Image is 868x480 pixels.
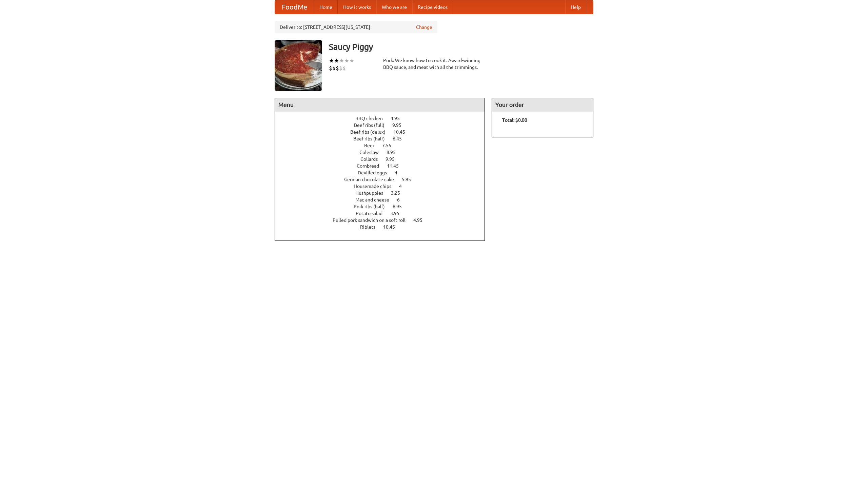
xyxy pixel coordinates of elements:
span: 6.45 [393,136,409,141]
li: $ [332,64,336,72]
span: 3.25 [391,190,407,196]
span: Housemade chips [354,184,398,189]
a: Hushpuppies 3.25 [355,190,413,196]
b: Total: $0.00 [502,117,527,123]
a: Cornbread 11.45 [357,163,411,169]
span: 4 [395,170,404,175]
div: Pork. We know how to cook it. Award-winning BBQ sauce, and meat with all the trimmings. [383,57,485,71]
a: How it works [338,0,376,14]
a: FoodMe [275,0,314,14]
a: German chocolate cake 5.95 [344,177,423,182]
li: ★ [349,57,354,64]
span: Beef ribs (full) [354,122,391,128]
h4: Menu [275,98,485,112]
span: 3.95 [390,211,406,216]
div: Deliver to: [STREET_ADDRESS][US_STATE] [275,21,437,33]
img: angular.jpg [275,40,322,91]
a: Who we are [376,0,412,14]
span: Potato salad [356,211,389,216]
a: Devilled eggs 4 [358,170,410,175]
span: BBQ chicken [355,116,390,121]
span: 6 [397,197,407,203]
h4: Your order [492,98,593,112]
a: Beef ribs (half) 6.45 [353,136,414,141]
h3: Saucy Piggy [329,40,593,54]
li: $ [336,64,339,72]
span: 10.45 [383,224,402,230]
a: Riblets 10.45 [360,224,408,230]
a: Change [416,24,432,31]
a: Beer 7.55 [364,143,404,148]
a: Home [314,0,338,14]
a: Coleslaw 8.95 [359,150,408,155]
a: Beef ribs (delux) 10.45 [350,129,418,135]
span: 9.95 [386,156,401,162]
span: Pulled pork sandwich on a soft roll [333,217,412,223]
span: German chocolate cake [344,177,401,182]
span: Riblets [360,224,382,230]
a: Potato salad 3.95 [356,211,412,216]
a: Help [565,0,586,14]
a: Beef ribs (full) 9.95 [354,122,414,128]
span: Mac and cheese [355,197,396,203]
span: 4 [399,184,409,189]
span: Hushpuppies [355,190,390,196]
a: BBQ chicken 4.95 [355,116,412,121]
span: Collards [360,156,384,162]
a: Recipe videos [412,0,453,14]
span: 6.95 [393,204,409,209]
span: Cornbread [357,163,386,169]
span: 8.95 [387,150,402,155]
span: Beer [364,143,381,148]
li: ★ [339,57,344,64]
span: Pork ribs (half) [354,204,392,209]
li: $ [329,64,332,72]
a: Mac and cheese 6 [355,197,412,203]
span: 4.95 [413,217,429,223]
span: 7.55 [382,143,398,148]
span: Coleslaw [359,150,386,155]
span: 4.95 [391,116,407,121]
span: 10.45 [393,129,412,135]
li: ★ [344,57,349,64]
span: Devilled eggs [358,170,394,175]
li: ★ [334,57,339,64]
a: Collards 9.95 [360,156,407,162]
span: 5.95 [402,177,418,182]
span: Beef ribs (half) [353,136,392,141]
span: 11.45 [387,163,406,169]
span: 9.95 [392,122,408,128]
a: Housemade chips 4 [354,184,414,189]
a: Pulled pork sandwich on a soft roll 4.95 [333,217,435,223]
a: Pork ribs (half) 6.95 [354,204,414,209]
li: $ [342,64,346,72]
li: $ [339,64,342,72]
span: Beef ribs (delux) [350,129,392,135]
li: ★ [329,57,334,64]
